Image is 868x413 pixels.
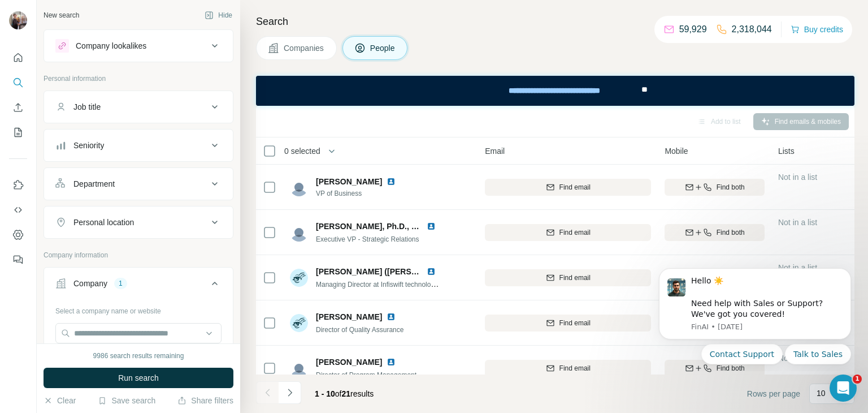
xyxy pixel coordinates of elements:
button: Quick start [9,48,27,68]
span: Find email [559,318,591,328]
span: Not in a list [778,173,817,182]
span: [PERSON_NAME] [316,356,382,368]
button: Search [9,72,27,93]
span: Director of Quality Assurance [316,326,403,334]
iframe: Intercom notifications message [642,259,868,371]
img: Avatar [290,223,308,242]
button: Share filters [177,395,233,406]
button: Run search [44,368,233,388]
div: Department [73,178,115,190]
p: 59,929 [679,23,707,36]
button: Find email [485,315,651,332]
button: Find email [485,360,651,377]
img: Avatar [290,269,308,287]
button: Buy credits [791,21,843,37]
button: Use Surfe on LinkedIn [9,175,27,195]
span: Find email [559,227,591,238]
div: Company lookalikes [76,40,146,51]
img: LinkedIn logo [387,312,396,321]
button: Job title [44,93,233,121]
img: LinkedIn logo [427,267,436,276]
p: 2,318,044 [732,23,772,36]
img: Avatar [9,11,27,29]
span: Run search [118,372,159,384]
div: Personal location [73,217,134,228]
div: Seniority [73,140,104,151]
span: Email [485,145,505,157]
iframe: Banner [256,76,854,106]
span: People [370,42,396,54]
button: Seniority [44,132,233,159]
button: Save search [98,395,155,406]
button: Enrich CSV [9,97,27,118]
span: Find both [717,182,745,192]
button: Use Surfe API [9,200,27,220]
button: Find both [665,179,765,196]
span: Executive VP - Strategic Relations [316,235,419,243]
span: Companies [284,42,325,54]
div: Job title [73,101,101,113]
span: results [315,389,374,398]
p: Company information [44,250,233,260]
span: [PERSON_NAME] [316,176,382,187]
button: Clear [44,395,76,406]
span: Managing Director at Infiswift technologies ,[GEOGRAPHIC_DATA] [316,279,518,289]
img: LinkedIn logo [387,358,396,367]
div: New search [44,10,79,20]
button: Navigate to next page [279,381,301,404]
button: Find email [485,224,651,241]
button: Find email [485,179,651,196]
div: 9986 search results remaining [93,351,184,361]
span: Lists [778,145,795,157]
iframe: Intercom live chat [830,375,857,402]
button: Personal location [44,209,233,236]
span: of [335,389,342,398]
span: [PERSON_NAME] ([PERSON_NAME] [316,267,453,276]
div: Company [73,278,107,289]
p: Personal information [44,74,233,84]
button: Find both [665,224,765,241]
img: LinkedIn logo [387,177,396,186]
span: [PERSON_NAME] [316,311,382,322]
img: Avatar [290,314,308,332]
button: Hide [197,7,240,24]
span: Director of Program Management [316,371,416,379]
img: LinkedIn logo [427,222,436,231]
span: [PERSON_NAME], Ph.D., P.E [316,222,423,231]
button: Company lookalikes [44,32,233,59]
span: VP of Business [316,188,400,199]
span: Find email [559,363,591,373]
button: My lists [9,122,27,143]
span: Find email [559,182,591,192]
h4: Search [256,14,854,29]
span: 1 - 10 [315,389,335,398]
button: Company1 [44,270,233,302]
span: Mobile [665,145,688,157]
span: 1 [853,375,862,384]
button: Department [44,170,233,197]
span: Find email [559,273,591,283]
div: Select a company name or website [55,302,222,316]
span: 0 selected [284,145,320,157]
p: 10 [817,388,826,399]
img: Avatar [290,178,308,196]
span: Find both [717,227,745,238]
button: Feedback [9,249,27,270]
button: Find email [485,269,651,286]
button: Dashboard [9,225,27,245]
span: Not in a list [778,218,817,227]
div: 1 [114,278,127,289]
img: Avatar [290,359,308,377]
span: 21 [342,389,351,398]
span: Rows per page [747,388,800,399]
